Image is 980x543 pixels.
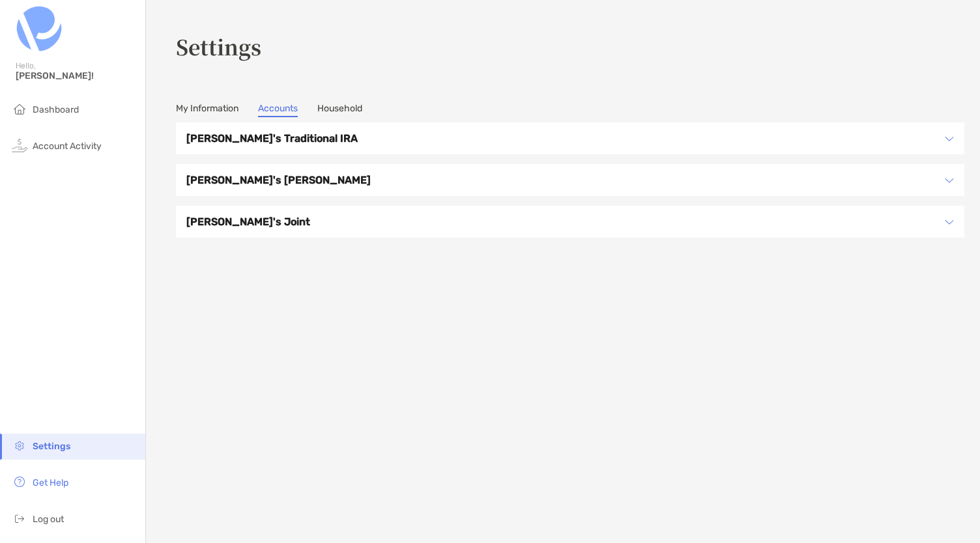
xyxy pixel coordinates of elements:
img: Zoe Logo [16,5,63,52]
h3: [PERSON_NAME]'s [PERSON_NAME] [186,172,937,188]
img: activity icon [12,137,27,153]
img: icon arrow [945,176,954,185]
div: icon arrow[PERSON_NAME]'s Joint [176,206,964,238]
h3: [PERSON_NAME]'s Joint [186,214,937,230]
a: My Information [176,103,238,117]
span: [PERSON_NAME]! [16,70,137,81]
img: settings icon [12,438,27,453]
img: icon arrow [945,217,954,227]
div: icon arrow[PERSON_NAME]'s [PERSON_NAME] [176,164,964,196]
a: Accounts [258,103,298,117]
img: icon arrow [945,134,954,143]
h3: [PERSON_NAME]'s Traditional IRA [186,130,937,146]
img: get-help icon [12,474,27,490]
span: Dashboard [33,104,79,115]
span: Log out [33,514,64,525]
a: Household [317,103,362,117]
img: household icon [12,101,27,117]
span: Get Help [33,477,68,488]
h3: Settings [176,31,964,61]
span: Settings [33,441,70,452]
img: logout icon [12,510,27,526]
div: icon arrow[PERSON_NAME]'s Traditional IRA [176,122,964,154]
span: Account Activity [33,141,102,152]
